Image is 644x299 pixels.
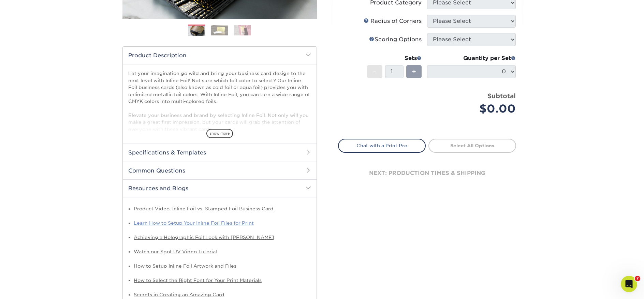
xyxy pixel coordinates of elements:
[338,153,516,194] div: next: production times & shipping
[373,66,376,77] span: -
[134,220,254,226] a: Learn How to Setup Your Inline Foil Files for Print
[621,276,637,292] iframe: Intercom live chat
[134,235,274,240] a: Achieving a Holographic Foil Look with [PERSON_NAME]
[428,139,516,152] a: Select All Options
[123,144,317,161] h2: Specifications & Templates
[123,179,317,197] h2: Resources and Blogs
[211,25,228,35] img: Business Cards 02
[367,54,422,62] div: Sets
[369,35,422,44] div: Scoring Options
[123,47,317,64] h2: Product Description
[134,292,224,297] a: Secrets in Creating an Amazing Card
[412,66,416,77] span: +
[364,17,422,25] div: Radius of Corners
[234,25,251,35] img: Business Cards 03
[487,92,516,100] strong: Subtotal
[134,263,236,269] a: How to Setup Inline Foil Artwork and Files
[123,162,317,179] h2: Common Questions
[206,129,233,138] span: show more
[134,249,217,254] a: Watch our Spot UV Video Tutorial
[432,101,516,117] div: $0.00
[338,139,426,152] a: Chat with a Print Pro
[134,278,262,283] a: How to Select the Right Font for Your Print Materials
[188,22,205,39] img: Business Cards 01
[134,206,274,211] a: Product Video: Inline Foil vs. Stamped Foil Business Card
[427,54,516,62] div: Quantity per Set
[128,70,311,209] p: Let your imagination go wild and bring your business card design to the next level with Inline Fo...
[635,276,640,281] span: 7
